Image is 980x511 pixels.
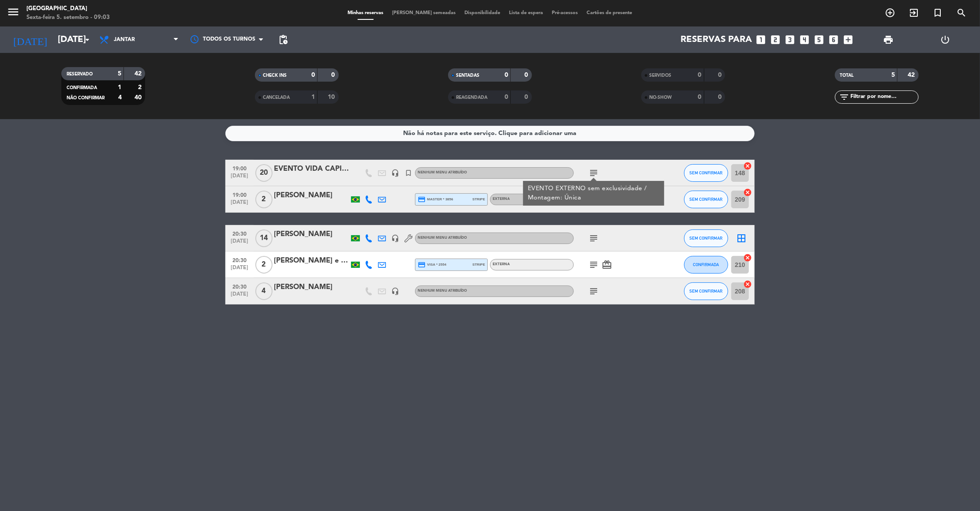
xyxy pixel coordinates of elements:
i: looks_two [770,34,782,45]
span: 4 [255,282,273,300]
span: 20:30 [228,255,251,265]
span: Nenhum menu atribuído [418,289,467,293]
span: pending_actions [278,34,288,45]
button: CONFIRMADA [684,256,728,274]
strong: 0 [525,72,530,78]
button: SEM CONFIRMAR [684,164,728,182]
i: power_settings_new [940,34,950,45]
strong: 0 [698,72,702,78]
div: EVENTO EXTERNO sem exclusividade / Montagem: Única [528,184,660,203]
strong: 0 [525,94,530,100]
strong: 0 [505,72,508,78]
i: turned_in_not [932,8,943,18]
span: CONFIRMADA [67,86,97,90]
span: 19:00 [228,189,251,199]
span: Pré-acessos [548,11,583,15]
div: Não há notas para este serviço. Clique para adicionar uma [404,128,577,139]
span: [DATE] [228,173,251,183]
span: 20:30 [228,281,251,291]
i: subject [588,286,599,297]
div: [GEOGRAPHIC_DATA] [26,4,110,13]
div: EVENTO VIDA CAPITAL [PERSON_NAME] [274,163,349,175]
strong: 2 [138,84,143,90]
span: master * 3856 [418,195,453,203]
span: Reservas para [681,34,752,45]
strong: 4 [118,94,122,101]
span: CONFIRMADA [693,262,719,267]
div: Sexta-feira 5. setembro - 09:03 [26,13,110,22]
span: 20 [255,164,273,182]
i: menu [7,5,20,19]
i: border_all [736,233,747,244]
strong: 42 [908,72,916,78]
span: [DATE] [228,291,251,301]
strong: 0 [698,94,702,100]
i: cancel [743,188,752,197]
span: Jantar [114,37,135,43]
span: visa * 2554 [418,261,446,269]
strong: 0 [311,72,315,78]
strong: 0 [718,94,723,100]
span: stripe [472,262,485,267]
span: RESERVADO [67,72,93,76]
i: looks_one [756,34,767,45]
i: subject [588,233,599,244]
i: cancel [743,253,752,262]
i: add_circle_outline [885,8,895,18]
span: 2 [255,191,273,208]
i: looks_6 [828,34,840,45]
button: SEM CONFIRMAR [684,282,728,300]
i: [DATE] [7,30,53,49]
span: 2 [255,256,273,274]
span: Nenhum menu atribuído [418,236,467,240]
i: headset_mic [391,169,399,177]
strong: 5 [891,72,895,78]
i: add_box [843,34,854,45]
div: [PERSON_NAME] [274,190,349,201]
span: CANCELADA [263,95,290,100]
span: SEM CONFIRMAR [690,170,723,175]
span: SEM CONFIRMAR [690,289,723,293]
strong: 10 [328,94,337,100]
strong: 42 [135,71,143,77]
input: Filtrar por nome... [850,92,918,102]
button: menu [7,5,20,22]
span: Cartões de presente [583,11,637,15]
span: Lista de espera [505,11,548,15]
strong: 5 [118,71,121,77]
i: search [956,8,967,18]
div: [PERSON_NAME] [274,282,349,293]
span: NO-SHOW [649,95,672,100]
i: turned_in_not [404,169,412,177]
i: headset_mic [391,287,399,295]
span: Disponibilidade [460,11,505,15]
strong: 0 [718,72,723,78]
span: [DATE] [228,265,251,275]
i: arrow_drop_down [82,34,93,45]
span: Nenhum menu atribuído [418,171,467,174]
i: exit_to_app [909,8,919,18]
i: headset_mic [391,234,399,242]
div: [PERSON_NAME] [274,229,349,240]
span: [DATE] [228,238,251,248]
strong: 40 [135,94,143,101]
span: [DATE] [228,199,251,210]
span: stripe [472,196,485,202]
i: looks_4 [799,34,811,45]
span: 20:30 [228,228,251,238]
span: TOTAL [840,73,854,78]
strong: 0 [331,72,337,78]
div: LOG OUT [917,26,973,53]
i: card_giftcard [602,259,612,270]
span: SENTADAS [456,73,479,78]
i: subject [588,259,599,270]
div: [PERSON_NAME] e Rego [274,255,349,267]
i: cancel [743,162,752,170]
span: Minhas reservas [344,11,388,15]
i: cancel [743,280,752,289]
span: 19:00 [228,163,251,173]
span: SEM CONFIRMAR [690,197,723,202]
span: NÃO CONFIRMAR [67,96,105,100]
button: SEM CONFIRMAR [684,191,728,208]
i: subject [588,168,599,178]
